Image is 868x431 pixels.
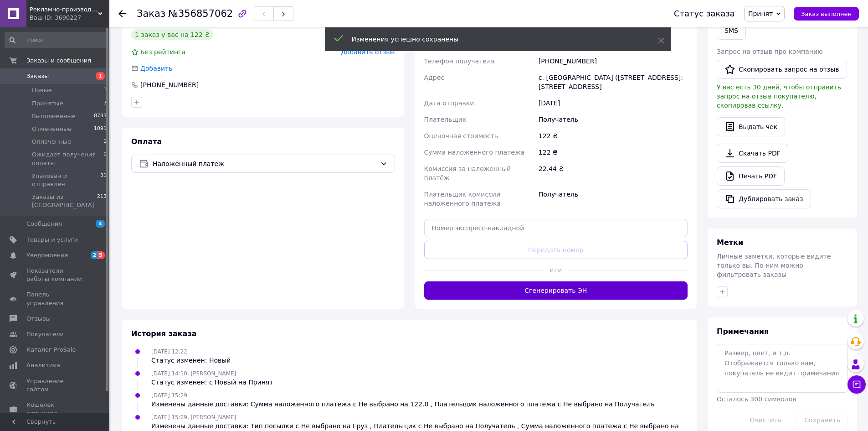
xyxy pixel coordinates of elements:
[674,9,735,18] div: Статус заказа
[94,125,107,133] span: 1091
[96,220,105,228] span: 4
[26,267,84,283] span: Показатели работы компании
[131,29,213,40] div: 1 заказ у вас на 122 ₴
[717,189,811,208] button: Дублировать заказ
[847,375,866,394] button: Чат с покупателем
[26,57,91,65] span: Заказы и сообщения
[131,329,197,338] span: История заказа
[140,65,172,72] span: Добавить
[139,80,200,89] div: [PHONE_NUMBER]
[717,21,746,40] button: SMS
[352,35,635,44] div: Изменения успешно сохранены
[424,132,498,140] span: Оценочная стоимость
[151,348,187,355] span: [DATE] 12:22
[118,9,126,18] div: Вернуться назад
[30,5,98,14] span: Рекламно-производственная группа "ПРІНТМАКС"
[30,14,109,22] div: Ваш ID: 3690227
[537,161,689,186] div: 22.44 ₴
[537,186,689,212] div: Получатель
[26,346,76,354] span: Каталог ProSale
[26,330,64,338] span: Покупатели
[26,377,84,394] span: Управление сайтом
[424,74,444,81] span: Адрес
[717,166,785,186] a: Печать PDF
[151,378,273,387] div: Статус изменен: с Новый на Принят
[717,395,796,403] span: Осталось 300 символов
[424,219,688,237] input: Номер экспресс-накладной
[424,165,511,182] span: Комиссия за наложенный платёж
[717,238,743,247] span: Метки
[341,48,395,56] span: Добавить отзыв
[794,7,859,21] button: Заказ выполнен
[26,72,49,80] span: Заказы
[424,99,474,107] span: Дата отправки
[801,10,852,17] span: Заказ выполнен
[543,265,569,275] span: или
[103,151,107,167] span: 0
[140,48,185,56] span: Без рейтинга
[97,193,107,209] span: 213
[137,8,165,19] span: Заказ
[151,370,236,377] span: [DATE] 14:10, [PERSON_NAME]
[537,53,689,69] div: [PHONE_NUMBER]
[103,86,107,94] span: 1
[151,392,187,399] span: [DATE] 15:29
[26,220,62,228] span: Сообщения
[424,116,467,123] span: Плательщик
[103,138,107,146] span: 1
[537,128,689,144] div: 122 ₴
[424,281,688,300] button: Сгенерировать ЭН
[32,99,63,108] span: Принятые
[717,60,847,79] button: Скопировать запрос на отзыв
[5,32,108,48] input: Поиск
[103,99,107,108] span: 7
[26,236,78,244] span: Товары и услуги
[537,111,689,128] div: Получатель
[26,291,84,307] span: Панель управления
[91,251,98,259] span: 2
[26,315,51,323] span: Отзывы
[717,117,785,136] button: Выдать чек
[100,172,107,188] span: 31
[168,8,233,19] span: №356857062
[717,83,841,109] span: У вас есть 30 дней, чтобы отправить запрос на отзыв покупателю, скопировав ссылку.
[537,144,689,161] div: 122 ₴
[32,151,103,167] span: Ожидает получения оплаты
[151,414,236,421] span: [DATE] 15:29, [PERSON_NAME]
[424,149,525,156] span: Сумма наложенного платежа
[32,112,76,120] span: Выполненные
[94,112,107,120] span: 8783
[153,159,376,169] span: Наложенный платеж
[32,172,100,188] span: Упакован и отправлен
[32,138,71,146] span: Оплаченные
[748,10,773,17] span: Принят
[424,57,495,65] span: Телефон получателя
[151,356,231,365] div: Статус изменен: Новый
[717,327,769,336] span: Примечания
[32,193,97,209] span: Заказы из [GEOGRAPHIC_DATA]
[537,95,689,111] div: [DATE]
[96,72,105,80] span: 1
[151,400,654,409] div: Изменены данные доставки: Сумма наложенного платежа с Не выбрано на 122.0 , Плательщик наложенног...
[424,191,501,207] span: Плательщик комиссии наложенного платежа
[537,69,689,95] div: с. [GEOGRAPHIC_DATA] ([STREET_ADDRESS]: [STREET_ADDRESS]
[32,86,52,94] span: Новые
[717,253,831,278] span: Личные заметки, которые видите только вы. По ним можно фильтровать заказы
[717,48,823,55] span: Запрос на отзыв про компанию
[26,401,84,417] span: Кошелек компании
[26,251,68,260] span: Уведомления
[717,144,788,163] a: Скачать PDF
[131,137,162,146] span: Оплата
[32,125,72,133] span: Отмененные
[98,251,105,259] span: 5
[26,361,60,369] span: Аналитика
